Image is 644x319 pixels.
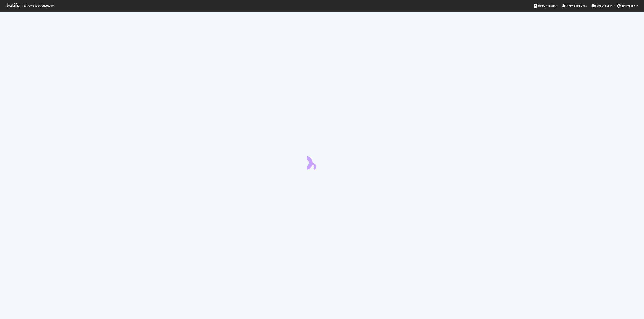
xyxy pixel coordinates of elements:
[562,4,587,8] div: Knowledge Base
[622,4,635,8] span: jthompson
[591,4,614,8] div: Organizations
[23,4,54,8] span: Welcome back, jthompson !
[307,154,337,170] div: animation
[534,4,557,8] div: Botify Academy
[614,2,642,9] button: jthompson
